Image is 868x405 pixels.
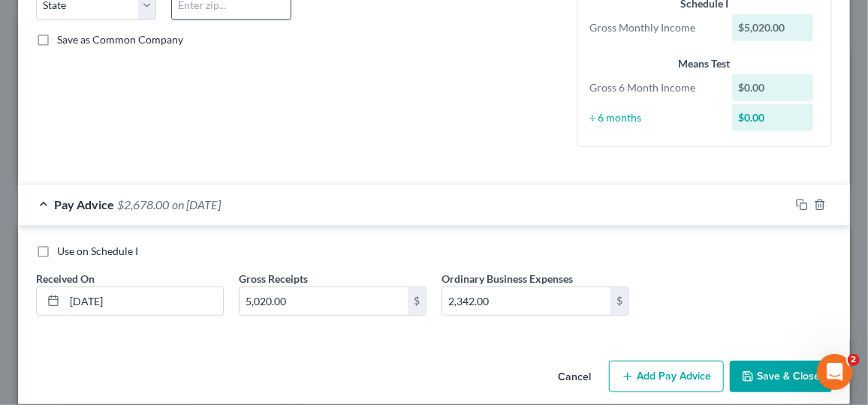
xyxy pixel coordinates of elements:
[442,271,573,286] label: Ordinary Business Expenses
[732,74,813,101] div: $0.00
[36,272,95,285] span: Received On
[582,80,725,95] div: Gross 6 Month Income
[610,287,628,316] div: $
[239,271,308,286] label: Gross Receipts
[732,14,813,41] div: $5,020.00
[240,287,408,316] input: 0.00
[589,56,819,71] div: Means Test
[117,197,169,211] span: $2,678.00
[57,244,138,257] span: Use on Schedule I
[582,110,725,125] div: ÷ 6 months
[817,354,853,390] iframe: Intercom live chat
[408,287,426,316] div: $
[582,20,725,35] div: Gross Monthly Income
[848,354,860,366] span: 2
[609,361,724,392] button: Add Pay Advice
[57,33,183,46] span: Save as Common Company
[730,361,832,392] button: Save & Close
[732,104,813,131] div: $0.00
[546,362,603,392] button: Cancel
[172,197,221,211] span: on [DATE]
[442,287,610,316] input: 0.00
[65,287,223,316] input: MM/DD/YYYY
[54,197,114,211] span: Pay Advice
